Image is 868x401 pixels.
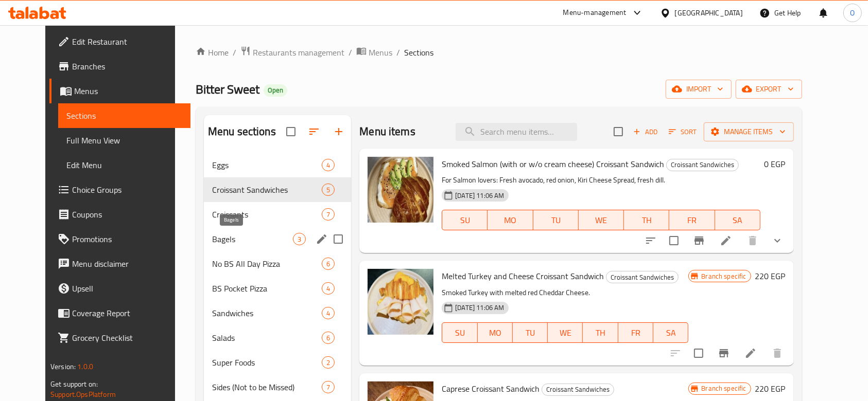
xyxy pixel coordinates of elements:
[72,233,182,245] span: Promotions
[212,258,322,270] div: No BS All Day Pizza
[322,282,335,295] div: items
[204,251,351,276] div: No BS All Day Pizza6
[629,124,662,140] button: Add
[49,276,190,301] a: Upsell
[755,269,786,283] h6: 220 EGP
[322,308,334,318] span: 4
[49,79,190,103] a: Menus
[322,160,334,170] span: 4
[488,210,533,230] button: MO
[322,259,334,269] span: 6
[212,184,322,196] span: Croissant Sandwiches
[49,177,190,202] a: Choice Groups
[451,191,508,200] span: [DATE] 11:06 AM
[359,124,415,139] h2: Menu items
[74,85,182,97] span: Menus
[667,159,738,171] span: Croissant Sandwiches
[322,358,334,368] span: 2
[326,119,351,144] button: Add section
[253,46,344,59] span: Restaurants management
[583,213,620,228] span: WE
[720,234,732,247] a: Edit menu item
[204,276,351,301] div: BS Pocket Pizza4
[72,282,182,295] span: Upsell
[293,233,306,245] div: items
[322,159,335,171] div: items
[72,35,182,48] span: Edit Restaurant
[58,128,190,153] a: Full Menu View
[482,325,509,340] span: MO
[204,177,351,202] div: Croissant Sandwiches5
[240,46,344,59] a: Restaurants management
[687,228,711,253] button: Branch-specific-item
[368,269,433,335] img: Melted Turkey and Cheese Croissant Sandwich
[314,231,329,247] button: edit
[712,125,786,138] span: Manage items
[657,325,684,340] span: SA
[740,228,765,253] button: delete
[322,284,334,294] span: 4
[629,124,662,140] span: Add item
[548,322,583,343] button: WE
[478,322,513,343] button: MO
[755,381,786,396] h6: 220 EGP
[72,184,182,196] span: Choice Groups
[322,381,335,393] div: items
[744,347,757,359] a: Edit menu item
[451,303,508,313] span: [DATE] 11:06 AM
[765,157,786,171] h6: 0 EGP
[662,124,704,140] span: Sort items
[711,341,736,366] button: Branch-specific-item
[704,122,794,141] button: Manage items
[264,84,287,97] div: Open
[212,332,322,344] span: Salads
[765,228,790,253] button: show more
[66,134,182,147] span: Full Menu View
[302,119,326,144] span: Sort sections
[666,159,739,171] div: Croissant Sandwiches
[50,377,98,391] span: Get support on:
[196,46,229,59] a: Home
[666,124,700,140] button: Sort
[212,159,322,171] span: Eggs
[533,210,579,230] button: TU
[624,210,669,230] button: TH
[368,157,433,223] img: Smoked Salmon (with or w/o cream cheese) Croissant Sandwich
[632,126,659,138] span: Add
[72,208,182,221] span: Coupons
[322,307,335,319] div: items
[58,153,190,177] a: Edit Menu
[212,356,322,369] div: Super Foods
[666,80,732,99] button: import
[697,384,750,393] span: Branch specific
[579,210,624,230] button: WE
[628,213,665,228] span: TH
[72,258,182,270] span: Menu disclaimer
[212,307,322,319] span: Sandwiches
[322,356,335,369] div: items
[50,360,76,373] span: Version:
[50,388,116,401] a: Support.OpsPlatform
[442,268,604,284] span: Melted Turkey and Cheese Croissant Sandwich
[212,208,322,221] span: Croissants
[212,282,322,295] span: BS Pocket Pizza
[212,233,293,245] span: Bagels
[204,153,351,177] div: Eggs4
[744,83,794,96] span: export
[606,271,678,283] span: Croissant Sandwiches
[293,234,305,244] span: 3
[196,46,802,59] nav: breadcrumb
[542,384,614,395] span: Croissant Sandwiches
[719,213,756,228] span: SA
[212,381,322,393] span: Sides (Not to be Missed)
[697,271,750,281] span: Branch specific
[606,271,679,283] div: Croissant Sandwiches
[322,185,334,195] span: 5
[322,333,334,343] span: 6
[349,46,352,59] li: /
[456,123,577,141] input: search
[492,213,529,228] span: MO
